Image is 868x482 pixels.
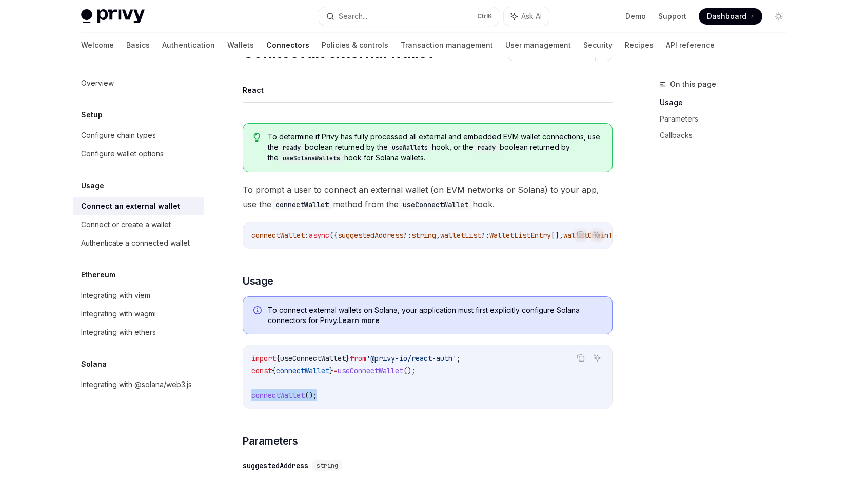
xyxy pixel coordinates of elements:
span: , [436,231,440,240]
button: Ask AI [590,351,604,365]
button: Ask AI [590,228,604,242]
span: string [411,231,436,240]
span: { [276,354,280,363]
a: Connect or create a wallet [73,215,204,234]
div: Authenticate a connected wallet [81,237,190,249]
span: ?: [481,231,489,240]
img: light logo [81,9,145,24]
a: Demo [625,11,646,22]
span: async [309,231,329,240]
a: Transaction management [401,33,493,57]
a: Integrating with ethers [73,323,204,342]
a: Usage [660,94,795,111]
div: Integrating with wagmi [81,308,156,320]
span: Parameters [243,434,298,448]
code: useWallets [388,143,432,153]
span: Ask AI [521,11,542,22]
a: Integrating with viem [73,286,204,305]
div: Integrating with viem [81,289,150,302]
button: React [243,78,264,102]
span: = [333,366,338,375]
a: Basics [126,33,150,57]
button: Copy the contents from the code block [574,228,587,242]
span: suggestedAddress [338,231,403,240]
a: Connectors [266,33,309,57]
h5: Setup [81,109,103,121]
span: useConnectWallet [280,354,346,363]
span: ?: [403,231,411,240]
div: Connect or create a wallet [81,218,171,231]
a: Overview [73,74,204,92]
h5: Solana [81,358,107,370]
span: ({ [329,231,338,240]
a: Dashboard [699,8,762,25]
a: Wallets [227,33,254,57]
span: (); [403,366,416,375]
a: Connect an external wallet [73,197,204,215]
span: (); [305,391,317,400]
span: Ctrl K [477,12,492,21]
span: '@privy-io/react-auth' [366,354,457,363]
code: ready [474,143,500,153]
span: import [251,354,276,363]
span: To connect external wallets on Solana, your application must first explicitly configure Solana co... [268,305,602,326]
a: Support [658,11,686,22]
a: Authenticate a connected wallet [73,234,204,252]
a: Recipes [625,33,654,57]
span: [], [551,231,563,240]
div: suggestedAddress [243,460,308,471]
span: connectWallet [251,231,305,240]
div: Overview [81,77,114,89]
span: Usage [243,274,273,288]
code: useSolanaWallets [279,153,344,164]
span: connectWallet [251,391,305,400]
div: Integrating with @solana/web3.js [81,378,192,391]
button: Copy the contents from the code block [574,351,587,365]
span: } [329,366,333,375]
span: To prompt a user to connect an external wallet (on EVM networks or Solana) to your app, use the m... [243,183,613,211]
button: Search...CtrlK [319,7,499,26]
span: useConnectWallet [338,366,403,375]
div: Configure chain types [81,129,156,142]
span: : [305,231,309,240]
span: { [272,366,276,375]
code: connectWallet [271,199,333,210]
span: const [251,366,272,375]
span: } [346,354,350,363]
span: walletChainType [563,231,625,240]
a: API reference [666,33,715,57]
span: WalletListEntry [489,231,551,240]
span: On this page [670,78,716,90]
h5: Ethereum [81,269,115,281]
a: Callbacks [660,127,795,144]
a: Integrating with wagmi [73,305,204,323]
div: Integrating with ethers [81,326,156,338]
a: Policies & controls [322,33,388,57]
span: connectWallet [276,366,329,375]
a: Authentication [162,33,215,57]
button: Ask AI [504,7,549,26]
span: string [317,461,338,470]
span: ; [457,354,461,363]
code: useConnectWallet [399,199,472,210]
a: Parameters [660,111,795,127]
svg: Tip [253,133,261,142]
a: User management [505,33,571,57]
div: Search... [339,10,367,23]
a: Configure chain types [73,126,204,145]
span: from [350,354,366,363]
div: Configure wallet options [81,148,164,160]
a: Integrating with @solana/web3.js [73,375,204,394]
a: Learn more [338,316,380,325]
svg: Info [253,306,264,316]
span: walletList [440,231,481,240]
span: To determine if Privy has fully processed all external and embedded EVM wallet connections, use t... [268,132,602,164]
div: Connect an external wallet [81,200,180,212]
a: Configure wallet options [73,145,204,163]
a: Security [583,33,613,57]
h5: Usage [81,179,104,192]
span: Dashboard [707,11,746,22]
button: Toggle dark mode [771,8,787,25]
code: ready [279,143,305,153]
a: Welcome [81,33,114,57]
